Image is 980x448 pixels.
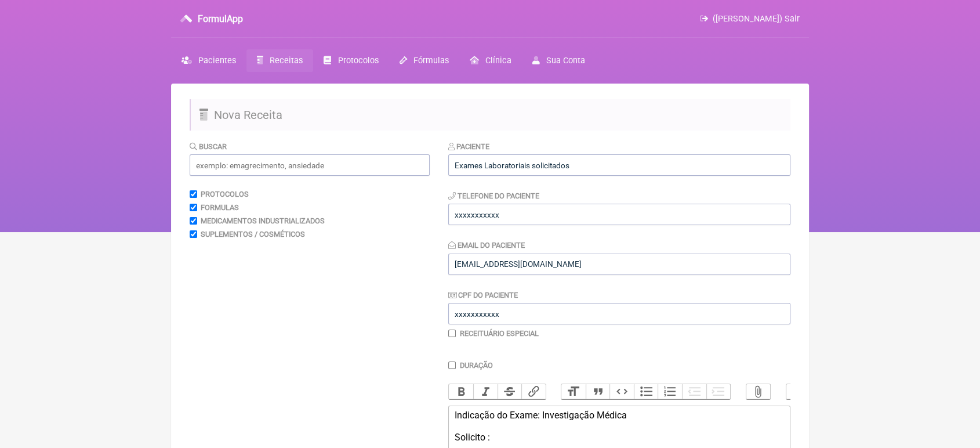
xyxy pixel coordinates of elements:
label: Email do Paciente [448,241,525,250]
span: Pacientes [198,56,236,66]
label: Formulas [201,203,239,212]
span: Protocolos [338,56,379,66]
button: Quote [586,384,610,399]
button: Numbers [658,384,682,399]
a: Pacientes [171,49,246,72]
button: Bullets [634,384,658,399]
span: ([PERSON_NAME]) Sair [713,14,800,24]
button: Code [609,384,634,399]
span: Sua Conta [546,56,585,66]
button: Bold [449,384,473,399]
label: Medicamentos Industrializados [201,216,325,225]
label: Receituário Especial [460,329,539,338]
button: Italic [473,384,498,399]
h3: FormulApp [198,13,243,24]
h2: Nova Receita [190,99,790,131]
label: Protocolos [201,190,249,198]
button: Heading [561,384,586,399]
label: Paciente [448,142,489,151]
a: Fórmulas [389,49,459,72]
span: Receitas [270,56,303,66]
button: Decrease Level [682,384,706,399]
label: Duração [460,361,493,370]
button: Attach Files [746,384,771,399]
label: Buscar [190,142,227,151]
span: Clínica [485,56,511,66]
label: Suplementos / Cosméticos [201,230,305,239]
label: CPF do Paciente [448,291,518,299]
a: Clínica [459,49,522,72]
input: exemplo: emagrecimento, ansiedade [190,154,430,176]
button: Increase Level [706,384,731,399]
label: Telefone do Paciente [448,192,539,200]
button: Strikethrough [498,384,522,399]
button: Undo [786,384,811,399]
a: Sua Conta [522,49,596,72]
span: Fórmulas [413,56,449,66]
button: Link [521,384,546,399]
a: ([PERSON_NAME]) Sair [700,14,800,24]
a: Protocolos [313,49,389,72]
a: Receitas [246,49,313,72]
